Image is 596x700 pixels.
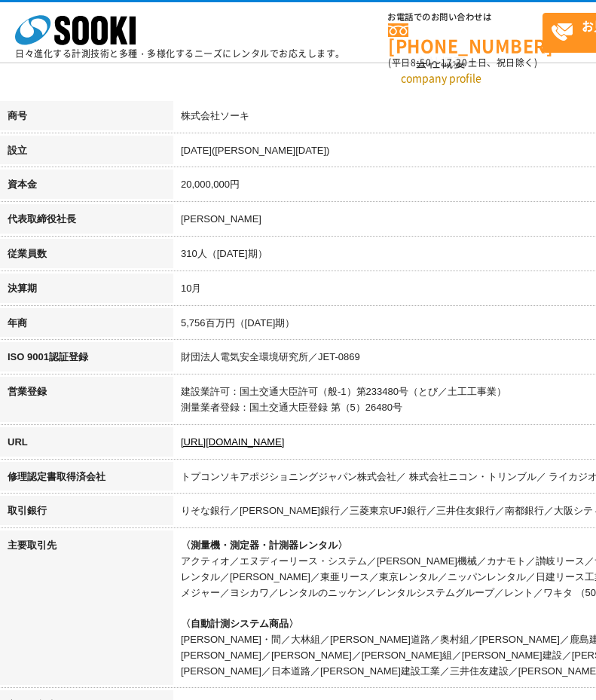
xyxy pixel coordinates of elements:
[411,56,432,69] span: 8:50
[15,49,345,58] p: 日々進化する計測技術と多種・多様化するニーズにレンタルでお応えします。
[388,56,537,69] span: (平日 ～ 土日、祝日除く)
[181,618,298,629] span: 〈自動計測システム商品〉
[441,56,468,69] span: 17:30
[181,540,347,551] span: 〈測量機・測定器・計測器レンタル〉
[181,436,284,448] a: [URL][DOMAIN_NAME]
[388,23,543,54] a: [PHONE_NUMBER]
[388,13,543,22] span: お電話でのお問い合わせは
